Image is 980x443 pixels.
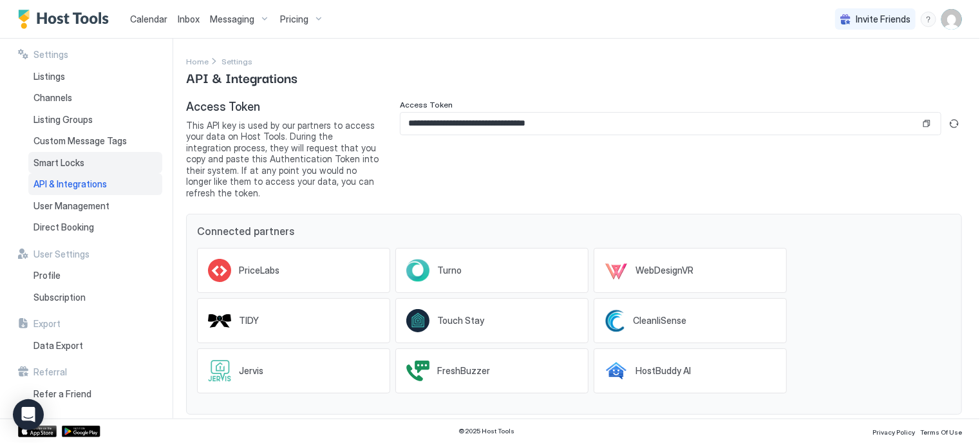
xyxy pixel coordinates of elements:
[186,54,209,68] a: Home
[197,298,390,343] a: TIDY
[921,12,936,27] div: menu
[239,315,259,326] span: TIDY
[28,109,162,131] a: Listing Groups
[33,292,86,303] span: Subscription
[33,366,67,378] span: Referral
[197,248,390,293] a: PriceLabs
[33,157,84,169] span: Smart Locks
[920,117,933,130] button: Copy
[33,270,61,281] span: Profile
[18,10,115,29] a: Host Tools Logo
[28,216,162,238] a: Direct Booking
[239,265,279,276] span: PriceLabs
[178,14,200,24] span: Inbox
[33,114,93,126] span: Listing Groups
[33,92,72,104] span: Channels
[33,249,90,260] span: User Settings
[18,426,57,437] a: App Store
[186,120,379,199] span: This API key is used by our partners to access your data on Host Tools. During the integration pr...
[437,315,484,326] span: Touch Stay
[130,12,167,26] a: Calendar
[395,298,589,343] a: Touch Stay
[33,49,68,61] span: Settings
[33,178,107,190] span: API & Integrations
[28,152,162,174] a: Smart Locks
[28,335,162,357] a: Data Export
[941,9,962,30] div: User profile
[28,195,162,217] a: User Management
[395,348,589,393] a: FreshBuzzer
[33,71,65,82] span: Listings
[33,200,109,212] span: User Management
[28,87,162,109] a: Channels
[13,399,44,430] div: Open Intercom Messenger
[395,248,589,293] a: Turno
[872,428,915,436] span: Privacy Policy
[28,173,162,195] a: API & Integrations
[920,428,962,436] span: Terms Of Use
[239,365,263,377] span: Jervis
[633,315,686,326] span: CleanliSense
[33,221,94,233] span: Direct Booking
[221,57,252,66] span: Settings
[28,66,162,88] a: Listings
[186,54,209,68] div: Breadcrumb
[400,113,920,135] input: Input Field
[400,100,453,109] span: Access Token
[210,14,254,25] span: Messaging
[186,100,379,115] span: Access Token
[221,54,252,68] div: Breadcrumb
[872,424,915,438] a: Privacy Policy
[186,68,297,87] span: API & Integrations
[130,14,167,24] span: Calendar
[594,348,787,393] a: HostBuddy AI
[197,348,390,393] a: Jervis
[594,298,787,343] a: CleanliSense
[458,427,514,435] span: © 2025 Host Tools
[33,340,83,352] span: Data Export
[33,318,61,330] span: Export
[33,388,91,400] span: Refer a Friend
[62,426,100,437] a: Google Play Store
[186,57,209,66] span: Home
[28,287,162,308] a: Subscription
[947,116,962,131] button: Generate new token
[280,14,308,25] span: Pricing
[221,54,252,68] a: Settings
[856,14,910,25] span: Invite Friends
[920,424,962,438] a: Terms Of Use
[636,265,693,276] span: WebDesignVR
[437,265,462,276] span: Turno
[197,225,951,238] span: Connected partners
[28,383,162,405] a: Refer a Friend
[28,130,162,152] a: Custom Message Tags
[594,248,787,293] a: WebDesignVR
[28,265,162,287] a: Profile
[437,365,490,377] span: FreshBuzzer
[636,365,691,377] span: HostBuddy AI
[178,12,200,26] a: Inbox
[33,135,127,147] span: Custom Message Tags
